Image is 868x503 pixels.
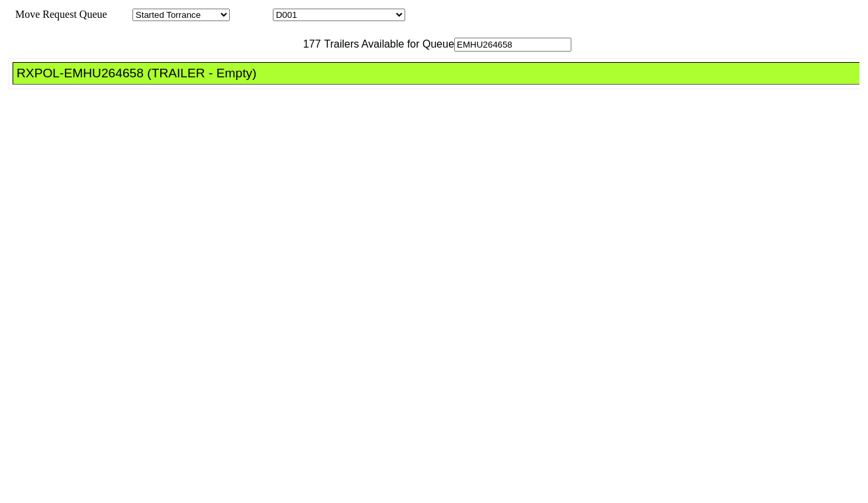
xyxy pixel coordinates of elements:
[109,9,130,20] span: Area
[232,9,270,20] span: Location
[297,38,321,50] span: 177
[17,66,867,81] div: RXPOL-EMHU264658 (TRAILER - Empty)
[321,38,455,50] span: Trailers Available for Queue
[9,9,107,20] span: Move Request Queue
[454,38,571,52] input: Filter Available Trailers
